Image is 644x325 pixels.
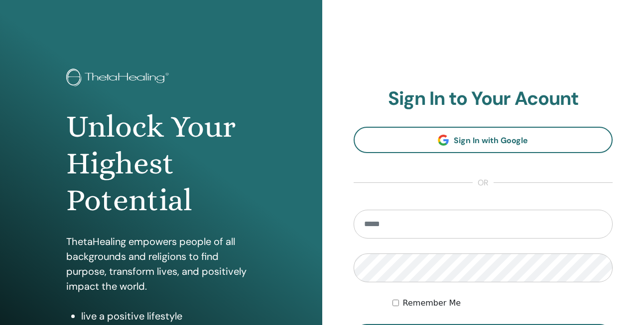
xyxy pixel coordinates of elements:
p: ThetaHealing empowers people of all backgrounds and religions to find purpose, transform lives, a... [66,234,256,294]
label: Remember Me [403,297,461,309]
div: Keep me authenticated indefinitely or until I manually logout [392,297,613,309]
h2: Sign In to Your Acount [354,87,613,110]
h1: Unlock Your Highest Potential [66,108,256,219]
span: or [473,177,494,189]
li: live a positive lifestyle [81,309,256,324]
a: Sign In with Google [354,127,613,153]
span: Sign In with Google [454,135,528,146]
